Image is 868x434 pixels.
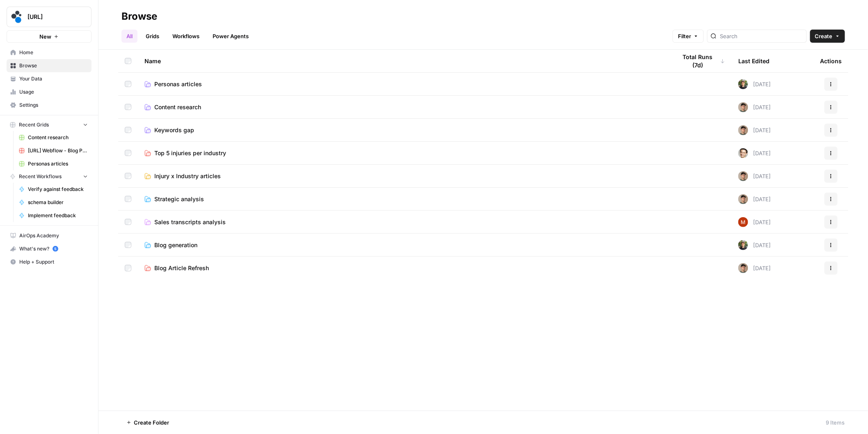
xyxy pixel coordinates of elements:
[28,212,88,219] span: Implement feedback
[144,80,664,88] a: Personas articles
[15,196,92,209] a: schema builder
[121,10,157,23] div: Browse
[738,263,748,273] img: bpsmmg7ns9rlz03fz0nd196eddmi
[39,32,51,41] span: New
[53,246,58,252] a: 5
[7,30,92,43] button: New
[7,72,92,85] a: Your Data
[154,195,204,203] span: Strategic analysis
[15,131,92,144] a: Content research
[154,149,226,157] span: Top 5 injuries per industry
[19,232,88,239] span: AirOps Academy
[738,263,771,273] div: [DATE]
[7,170,92,183] button: Recent Workflows
[154,80,202,88] span: Personas articles
[144,50,664,72] div: Name
[9,9,24,24] img: spot.ai Logo
[677,50,725,72] div: Total Runs (7d)
[738,79,748,89] img: s6gu7g536aa92dsqocx7pqvq9a9o
[738,125,748,135] img: bpsmmg7ns9rlz03fz0nd196eddmi
[720,32,803,40] input: Search
[208,30,254,43] a: Power Agents
[19,62,88,69] span: Browse
[144,172,664,180] a: Injury x Industry articles
[738,102,748,112] img: bpsmmg7ns9rlz03fz0nd196eddmi
[738,171,748,181] img: bpsmmg7ns9rlz03fz0nd196eddmi
[738,194,748,204] img: bpsmmg7ns9rlz03fz0nd196eddmi
[7,242,92,255] button: What's new? 5
[15,144,92,157] a: [URL] Webflow - Blog Posts Refresh
[144,218,664,226] a: Sales transcripts analysis
[738,102,771,112] div: [DATE]
[738,148,771,158] div: [DATE]
[738,217,771,227] div: [DATE]
[15,209,92,222] a: Implement feedback
[738,240,748,250] img: s6gu7g536aa92dsqocx7pqvq9a9o
[7,119,92,131] button: Recent Grids
[826,418,845,427] div: 9 Items
[738,171,771,181] div: [DATE]
[144,126,664,134] a: Keywords gap
[7,85,92,99] a: Usage
[141,30,164,43] a: Grids
[154,264,209,272] span: Blog Article Refresh
[19,101,88,109] span: Settings
[121,30,137,43] a: All
[154,126,194,134] span: Keywords gap
[15,157,92,170] a: Personas articles
[121,416,174,429] button: Create Folder
[738,50,770,72] div: Last Edited
[144,149,664,157] a: Top 5 injuries per industry
[678,32,691,40] span: Filter
[134,418,169,427] span: Create Folder
[738,217,748,227] img: vrw3c2i85bxreej33hwq2s6ci9t1
[28,160,88,168] span: Personas articles
[154,241,197,249] span: Blog generation
[154,218,226,226] span: Sales transcripts analysis
[815,32,833,40] span: Create
[19,88,88,96] span: Usage
[15,183,92,196] a: Verify against feedback
[144,264,664,272] a: Blog Article Refresh
[154,172,221,180] span: Injury x Industry articles
[19,75,88,83] span: Your Data
[7,255,92,269] button: Help + Support
[144,103,664,111] a: Content research
[28,186,88,193] span: Verify against feedback
[19,49,88,56] span: Home
[673,30,704,43] button: Filter
[144,195,664,203] a: Strategic analysis
[154,103,201,111] span: Content research
[28,147,88,154] span: [URL] Webflow - Blog Posts Refresh
[738,125,771,135] div: [DATE]
[28,134,88,141] span: Content research
[144,241,664,249] a: Blog generation
[28,199,88,206] span: schema builder
[7,7,92,27] button: Workspace: spot.ai
[19,258,88,266] span: Help + Support
[810,30,845,43] button: Create
[7,229,92,242] a: AirOps Academy
[738,194,771,204] div: [DATE]
[54,247,56,251] text: 5
[738,148,748,158] img: j7temtklz6amjwtjn5shyeuwpeb0
[820,50,842,72] div: Actions
[7,243,91,255] div: What's new?
[738,240,771,250] div: [DATE]
[19,121,49,129] span: Recent Grids
[7,46,92,59] a: Home
[738,79,771,89] div: [DATE]
[7,59,92,72] a: Browse
[19,173,62,180] span: Recent Workflows
[7,99,92,112] a: Settings
[27,13,77,21] span: [URL]
[167,30,204,43] a: Workflows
